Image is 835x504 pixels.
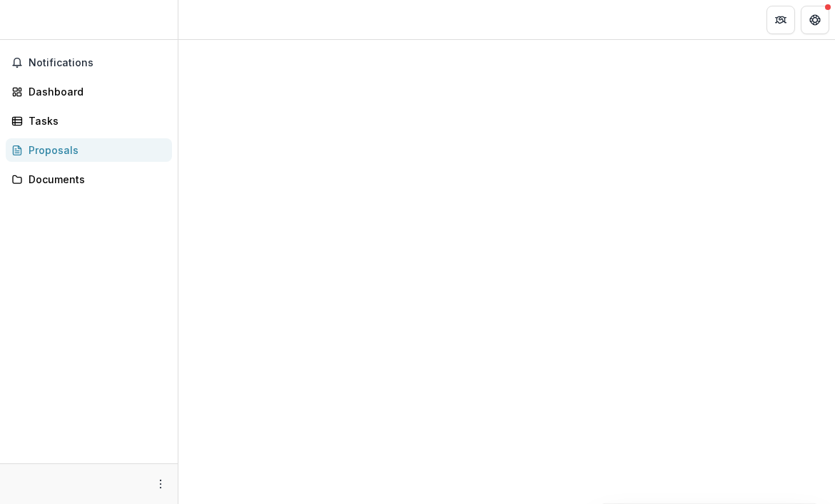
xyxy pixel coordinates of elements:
[29,84,161,99] div: Dashboard
[6,80,172,103] a: Dashboard
[766,6,795,34] button: Partners
[6,138,172,162] a: Proposals
[29,172,161,187] div: Documents
[29,143,161,158] div: Proposals
[6,109,172,133] a: Tasks
[29,113,161,128] div: Tasks
[152,475,169,493] button: More
[801,6,829,34] button: Get Help
[6,168,172,191] a: Documents
[29,57,166,69] span: Notifications
[6,51,172,74] button: Notifications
